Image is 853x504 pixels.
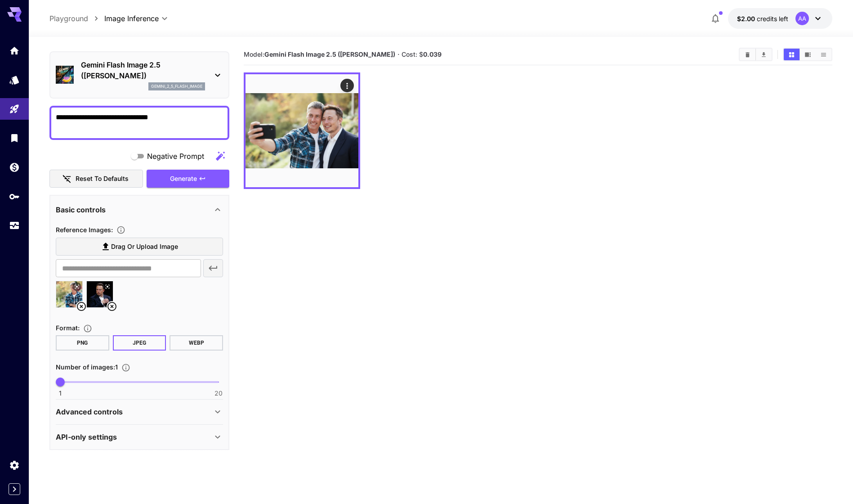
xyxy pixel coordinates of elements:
p: API-only settings [56,432,117,442]
button: JPEG [113,335,166,351]
p: Advanced controls [56,406,123,417]
button: PNG [56,335,109,351]
div: Playground [9,100,20,112]
span: Generate [170,173,197,184]
span: Reference Images : [56,226,113,234]
span: Cost: $ [402,50,442,58]
button: Reset to defaults [49,170,143,188]
button: $2.00AA [728,8,832,29]
span: Image Inference [104,13,159,24]
p: · [397,49,400,60]
span: $2.00 [737,15,757,22]
div: Home [9,45,20,56]
span: Number of images : 1 [56,363,118,371]
p: gemini_2_5_flash_image [151,83,202,90]
button: Generate [147,170,229,188]
div: API-only settings [56,426,223,448]
div: Show media in grid viewShow media in video viewShow media in list view [783,48,832,61]
button: Choose the file format for the output image. [80,324,96,333]
div: Basic controls [56,199,223,220]
button: Upload a reference image to guide the result. This is needed for Image-to-Image or Inpainting. Su... [113,225,129,234]
div: API Keys [9,191,20,202]
div: Actions [340,79,354,92]
div: Usage [9,217,20,228]
button: Show media in list view [816,49,831,60]
div: Settings [9,459,20,471]
div: Models [9,74,20,85]
button: Specify how many images to generate in a single request. Each image generation will be charged se... [118,363,134,372]
b: 0.039 [423,50,442,58]
span: Drag or upload image [111,241,178,252]
button: Show media in video view [800,49,816,60]
div: Wallet [9,162,20,173]
span: Negative Prompt [147,151,204,162]
p: Basic controls [56,204,106,215]
b: Gemini Flash Image 2.5 ([PERSON_NAME]) [264,50,395,58]
button: WEBP [170,335,223,351]
span: Format : [56,324,80,332]
img: Z [246,74,358,187]
div: Clear AllDownload All [739,48,773,61]
button: Download All [756,49,772,60]
p: Gemini Flash Image 2.5 ([PERSON_NAME]) [81,59,205,81]
span: Model: [244,50,395,58]
nav: breadcrumb [49,13,104,24]
div: $2.00 [737,14,788,23]
div: Gemini Flash Image 2.5 ([PERSON_NAME])gemini_2_5_flash_image [56,56,223,94]
div: Advanced controls [56,401,223,423]
button: Expand sidebar [9,483,20,495]
div: AA [795,12,809,25]
label: Drag or upload image [56,238,223,256]
span: 1 [59,389,62,398]
a: Playground [49,13,88,24]
span: credits left [757,15,788,22]
div: Library [9,132,20,144]
button: Show media in grid view [784,49,799,60]
button: Clear All [740,49,755,60]
span: 20 [214,389,223,398]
